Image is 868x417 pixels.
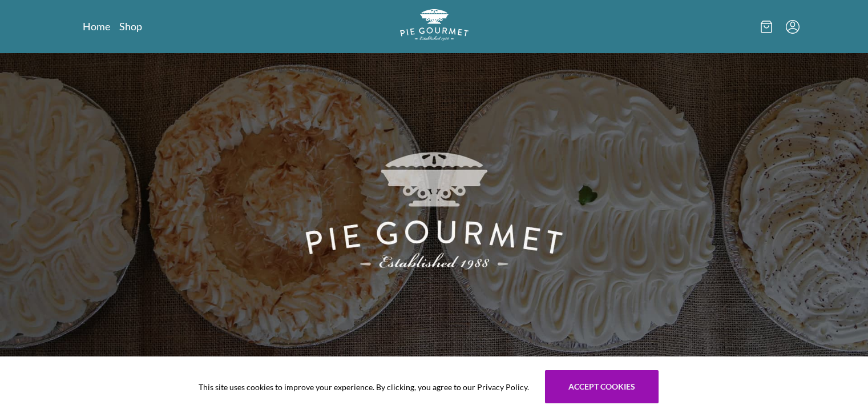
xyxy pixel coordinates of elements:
a: Logo [400,9,469,44]
a: Shop [119,19,142,33]
button: Accept cookies [545,370,659,403]
button: Menu [786,20,800,34]
img: logo [400,9,469,41]
span: This site uses cookies to improve your experience. By clicking, you agree to our Privacy Policy. [199,381,529,393]
a: Home [83,19,110,33]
